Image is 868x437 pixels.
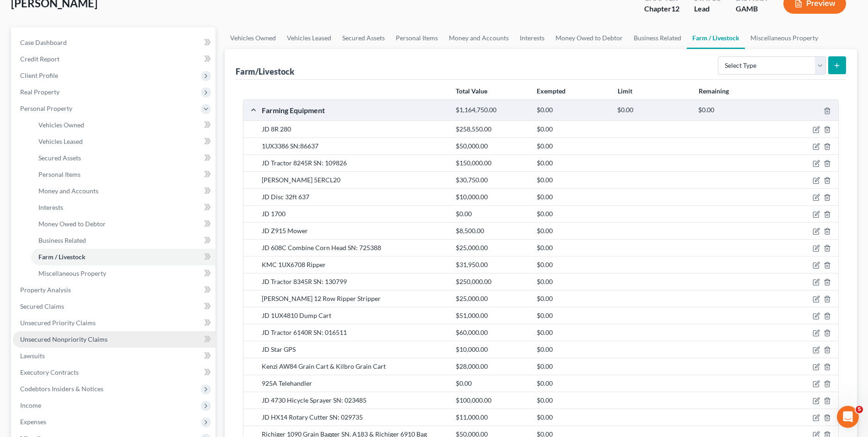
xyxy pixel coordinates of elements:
[257,413,451,422] div: JD HX14 Rotary Cutter SN: 029735
[451,294,532,303] div: $25,000.00
[451,413,532,422] div: $11,000.00
[532,226,613,235] div: $0.00
[451,142,532,151] div: $50,000.00
[257,328,451,337] div: JD Tractor 6140R SN: 016511
[628,27,687,49] a: Business Related
[38,236,86,244] span: Business Related
[31,150,216,166] a: Secured Assets
[31,265,216,282] a: Miscellaneous Property
[532,142,613,151] div: $0.00
[20,286,71,294] span: Property Analysis
[451,192,532,202] div: $10,000.00
[236,66,294,77] div: Farm/Livestock
[13,331,216,348] a: Unsecured Nonpriority Claims
[451,125,532,134] div: $258,550.00
[257,396,451,405] div: JD 4730 Hicycle Sprayer SN: 023485
[38,253,86,261] span: Farm / Livestock
[532,362,613,371] div: $0.00
[257,243,451,252] div: JD 608C Combine Corn Head SN: 725388
[20,385,103,393] span: Codebtors Insiders & Notices
[38,220,106,228] span: Money Owed to Debtor
[694,4,721,14] div: Lead
[671,4,679,13] span: 12
[451,362,532,371] div: $28,000.00
[38,203,63,211] span: Interests
[532,175,613,185] div: $0.00
[13,51,216,67] a: Credit Report
[257,379,451,388] div: 925A Telehandler
[20,335,108,343] span: Unsecured Nonpriority Claims
[856,406,863,413] span: 5
[451,260,532,269] div: $31,950.00
[257,362,451,371] div: Kenzi AW84 Grain Cart & Kilbro Grain Cart
[20,38,67,46] span: Case Dashboard
[20,302,64,310] span: Secured Claims
[31,133,216,150] a: Vehicles Leased
[550,27,628,49] a: Money Owed to Debtor
[451,396,532,405] div: $100,000.00
[451,311,532,320] div: $51,000.00
[225,27,281,49] a: Vehicles Owned
[31,166,216,183] a: Personal Items
[514,27,550,49] a: Interests
[257,294,451,303] div: [PERSON_NAME] 12 Row Ripper Stripper
[532,345,613,354] div: $0.00
[532,158,613,168] div: $0.00
[532,294,613,303] div: $0.00
[456,87,487,95] strong: Total Value
[257,192,451,202] div: JD Disc 32ft 637
[618,87,632,95] strong: Limit
[20,352,45,360] span: Lawsuits
[451,209,532,218] div: $0.00
[13,34,216,51] a: Case Dashboard
[532,396,613,405] div: $0.00
[31,216,216,232] a: Money Owed to Debtor
[644,4,679,14] div: Chapter
[257,209,451,218] div: JD 1700
[532,106,613,115] div: $0.00
[532,125,613,134] div: $0.00
[20,88,59,96] span: Real Property
[443,27,514,49] a: Money and Accounts
[257,277,451,286] div: JD Tractor 8345R SN: 130799
[537,87,566,95] strong: Exempted
[20,368,79,376] span: Executory Contracts
[613,106,694,115] div: $0.00
[257,226,451,235] div: JD Z915 Mower
[38,121,84,129] span: Vehicles Owned
[451,277,532,286] div: $250,000.00
[451,175,532,185] div: $30,750.00
[451,226,532,235] div: $8,500.00
[532,328,613,337] div: $0.00
[687,27,745,49] a: Farm / Livestock
[451,379,532,388] div: $0.00
[532,379,613,388] div: $0.00
[20,319,96,327] span: Unsecured Priority Claims
[31,199,216,216] a: Interests
[31,232,216,249] a: Business Related
[281,27,337,49] a: Vehicles Leased
[694,106,775,115] div: $0.00
[257,311,451,320] div: JD 1UX4810 Dump Cart
[13,298,216,315] a: Secured Claims
[745,27,824,49] a: Miscellaneous Property
[257,125,451,134] div: JD 8R 280
[38,170,81,178] span: Personal Items
[31,249,216,265] a: Farm / Livestock
[38,187,98,195] span: Money and Accounts
[257,105,451,115] div: Farming Equipment
[257,158,451,168] div: JD Tractor 8245R SN: 109826
[38,269,106,277] span: Miscellaneous Property
[837,406,859,428] iframe: Intercom live chat
[20,71,58,79] span: Client Profile
[20,418,46,426] span: Expenses
[451,345,532,354] div: $10,000.00
[532,277,613,286] div: $0.00
[532,209,613,218] div: $0.00
[451,106,532,115] div: $1,164,750.00
[451,328,532,337] div: $60,000.00
[699,87,729,95] strong: Remaining
[451,243,532,252] div: $25,000.00
[38,137,83,145] span: Vehicles Leased
[532,260,613,269] div: $0.00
